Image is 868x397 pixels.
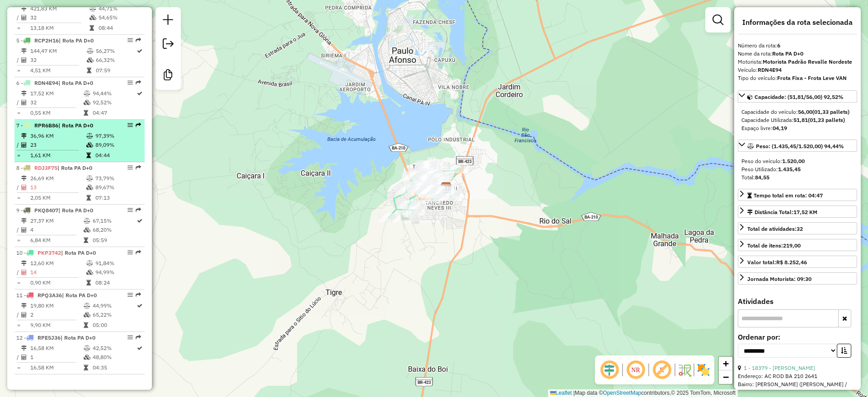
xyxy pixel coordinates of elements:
[30,4,89,13] td: 421,83 KM
[738,372,857,380] div: Endereço: AC ROD BA 210 2641
[95,278,141,287] td: 08:24
[738,42,857,50] div: Número da rota:
[30,193,86,202] td: 2,05 KM
[30,13,89,22] td: 32
[84,322,88,328] i: Tempo total em rota
[738,380,857,397] div: Bairro: [PERSON_NAME] ([PERSON_NAME] / BA)
[30,56,86,65] td: 32
[30,23,89,33] td: 13,18 KM
[136,207,141,213] em: Rota exportada
[738,154,857,185] div: Peso: (1.435,45/1.520,00) 94,44%
[136,250,141,255] em: Rota exportada
[16,66,21,75] td: =
[16,363,21,372] td: =
[21,57,27,63] i: Total de Atividades
[738,206,857,218] a: Distância Total:17,52 KM
[86,280,91,285] i: Tempo total em rota
[159,66,177,86] a: Criar modelo
[58,122,93,129] span: | Rota PA D+0
[127,37,133,43] em: Opções
[127,250,133,255] em: Opções
[747,275,811,283] div: Jornada Motorista: 09:30
[95,259,141,268] td: 91,84%
[550,390,572,396] a: Leaflet
[98,13,141,22] td: 54,65%
[16,140,21,149] td: /
[38,249,61,256] span: PKP3742
[87,48,94,54] i: % de utilização do peso
[136,122,141,128] em: Rota exportada
[625,359,646,381] span: Ocultar NR
[777,42,780,49] strong: 6
[92,301,136,310] td: 44,99%
[34,122,58,129] span: RPR6B86
[723,358,729,369] span: +
[59,37,94,44] span: | Rota PA D+0
[21,176,27,181] i: Distância Total
[30,66,86,75] td: 4,51 KM
[16,79,93,86] span: 6 -
[16,278,21,287] td: =
[738,239,857,251] a: Total de itens:219,00
[754,192,823,199] span: Tempo total em rota: 04:47
[92,108,136,117] td: 04:47
[793,209,817,215] span: 17,52 KM
[84,355,90,360] i: % de utilização da cubagem
[16,268,21,277] td: /
[61,334,95,341] span: | Rota PA D+0
[84,365,88,370] i: Tempo total em rota
[16,353,21,362] td: /
[16,310,21,319] td: /
[16,98,21,107] td: /
[21,15,27,20] i: Total de Atividades
[137,48,142,54] i: Rota otimizada
[21,312,27,318] i: Total de Atividades
[738,140,857,152] a: Peso: (1.435,45/1.520,00) 94,44%
[651,359,673,381] span: Exibir rótulo
[16,37,94,44] span: 5 -
[30,278,86,287] td: 0,90 KM
[137,218,142,224] i: Rota otimizada
[86,176,93,181] i: % de utilização do peso
[57,164,92,171] span: | Rota PA D+0
[58,207,93,214] span: | Rota PA D+0
[137,346,142,351] i: Rota otimizada
[30,89,83,98] td: 17,52 KM
[92,363,136,372] td: 04:35
[159,11,177,31] a: Nova sessão e pesquisa
[95,66,136,75] td: 07:59
[808,117,845,123] strong: (01,23 pallets)
[772,50,803,57] strong: Rota PA D+0
[738,104,857,136] div: Capacidade: (51,81/56,00) 92,52%
[84,218,90,224] i: % de utilização do peso
[86,185,93,190] i: % de utilização da cubagem
[95,268,141,277] td: 94,99%
[16,292,97,299] span: 11 -
[738,189,857,201] a: Tempo total em rota: 04:47
[16,164,92,171] span: 8 -
[30,353,83,362] td: 1
[16,225,21,234] td: /
[21,91,27,96] i: Distância Total
[62,292,97,299] span: | Rota PA D+0
[84,100,90,105] i: % de utilização da cubagem
[777,75,847,81] strong: Frota Fixa - Frota Leve VAN
[34,37,59,44] span: RCP2H16
[127,335,133,340] em: Opções
[30,174,86,183] td: 26,69 KM
[30,236,83,245] td: 6,84 KM
[793,117,808,123] strong: 51,81
[16,13,21,22] td: /
[84,227,90,233] i: % de utilização da cubagem
[30,259,86,268] td: 12,60 KM
[92,353,136,362] td: 48,80%
[782,158,805,164] strong: 1.520,00
[86,133,93,139] i: % de utilização do peso
[90,6,96,11] i: % de utilização do peso
[741,116,854,124] div: Capacidade Utilizada:
[21,142,27,148] i: Total de Atividades
[38,292,62,299] span: RPQ3A36
[747,242,801,250] div: Total de itens:
[776,259,807,266] strong: R$ 8.252,46
[603,390,642,396] a: OpenStreetMap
